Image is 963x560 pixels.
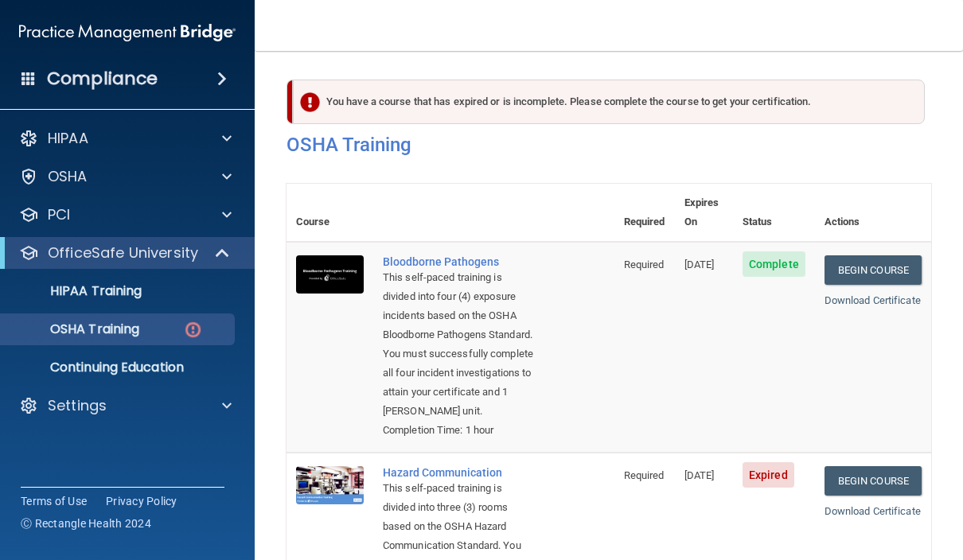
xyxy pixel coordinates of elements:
a: Privacy Policy [106,493,177,509]
div: This self-paced training is divided into four (4) exposure incidents based on the OSHA Bloodborne... [383,268,535,421]
a: PCI [19,205,232,224]
p: OSHA Training [10,321,139,337]
th: Expires On [675,184,733,242]
img: danger-circle.6113f641.png [183,320,203,340]
img: PMB logo [19,17,236,49]
span: [DATE] [684,469,715,481]
img: exclamation-circle-solid-danger.72ef9ffc.png [300,92,320,112]
p: PCI [48,205,70,224]
span: [DATE] [684,259,715,270]
p: Continuing Education [10,360,228,375]
a: Terms of Use [21,493,87,509]
span: Expired [743,462,794,488]
th: Status [733,184,815,242]
p: OfficeSafe University [48,243,198,262]
a: OfficeSafe University [19,243,231,262]
div: Completion Time: 1 hour [383,421,535,440]
h4: OSHA Training [287,134,931,156]
a: Hazard Communication [383,466,535,479]
th: Actions [815,184,931,242]
a: Begin Course [825,255,922,285]
a: HIPAA [19,129,232,148]
th: Required [614,184,675,242]
p: OSHA [48,167,88,186]
p: Settings [48,396,107,415]
p: HIPAA [48,129,88,148]
span: Complete [743,251,805,277]
span: Ⓒ Rectangle Health 2024 [21,515,151,531]
a: Download Certificate [825,505,921,517]
span: Required [624,469,665,481]
a: Bloodborne Pathogens [383,255,535,268]
div: You have a course that has expired or is incomplete. Please complete the course to get your certi... [293,80,925,124]
a: Download Certificate [825,294,921,306]
p: HIPAA Training [10,283,142,299]
span: Required [624,259,665,270]
a: OSHA [19,167,232,186]
th: Course [287,184,373,242]
a: Begin Course [825,466,922,496]
a: Settings [19,396,232,415]
h4: Compliance [47,68,158,90]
